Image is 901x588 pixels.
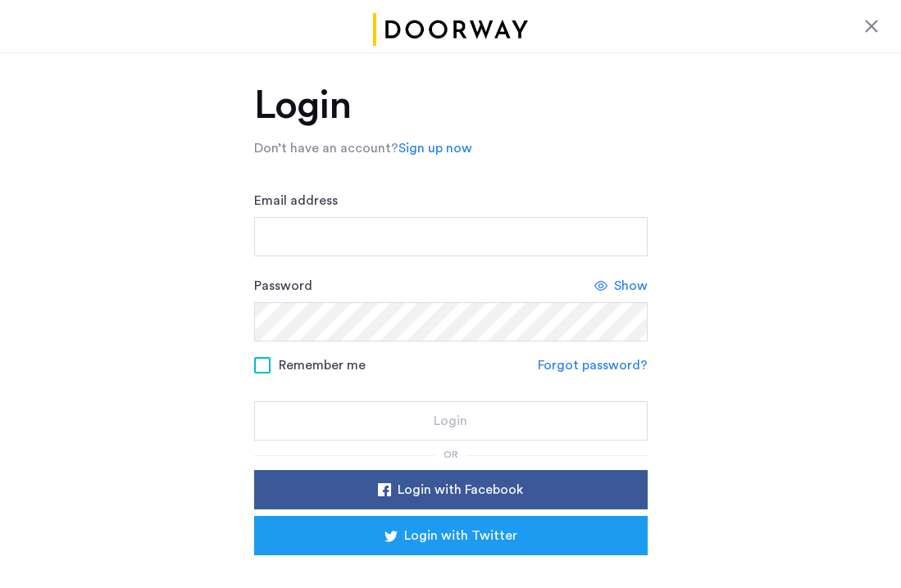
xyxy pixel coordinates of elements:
a: Forgot password? [538,355,648,375]
span: or [444,450,458,459]
label: Password [254,276,312,296]
button: button [254,516,648,555]
span: Don’t have an account? [254,142,398,155]
span: Show [614,276,648,296]
label: Email address [254,191,338,210]
span: Login with Facebook [398,480,523,500]
a: Sign up now [398,138,472,158]
span: Login with Twitter [404,526,517,545]
span: Login [434,411,467,431]
button: button [254,470,648,509]
img: logo [371,13,531,46]
button: button [254,401,648,441]
span: Remember me [279,355,366,375]
h1: Login [254,86,648,125]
